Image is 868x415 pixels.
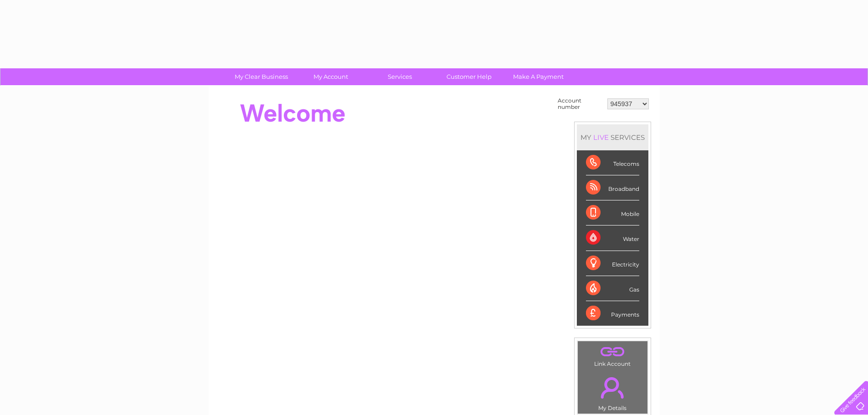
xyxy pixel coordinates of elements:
div: Broadband [586,175,639,200]
a: Make A Payment [501,68,576,85]
td: My Details [577,369,648,414]
a: . [580,343,645,359]
div: Payments [586,301,639,326]
div: Water [586,225,639,251]
a: Services [362,68,437,85]
td: Account number [555,95,605,113]
div: Telecoms [586,150,639,175]
a: My Clear Business [224,68,299,85]
div: MY SERVICES [577,124,648,150]
div: Mobile [586,200,639,225]
div: Gas [586,276,639,301]
td: Link Account [577,341,648,369]
a: My Account [293,68,368,85]
a: . [580,372,645,404]
div: Electricity [586,251,639,276]
div: LIVE [591,133,611,142]
a: Customer Help [431,68,507,85]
